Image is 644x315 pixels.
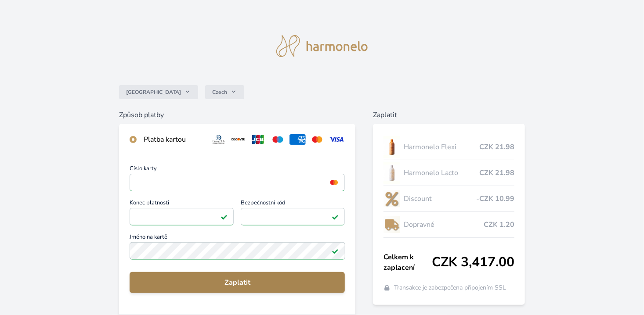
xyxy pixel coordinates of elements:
[119,110,355,120] h6: Způsob platby
[404,219,484,230] span: Dopravné
[484,219,514,230] span: CZK 1.20
[130,272,345,293] button: Zaplatit
[328,179,340,186] img: mc
[270,134,286,145] img: maestro.svg
[373,110,525,120] h6: Zaplatit
[332,213,339,220] img: Platné pole
[210,134,227,145] img: diners.svg
[384,162,400,184] img: CLEAN_LACTO_se_stinem_x-hi-lo.jpg
[404,142,479,152] span: Harmonelo Flexi
[432,254,514,270] span: CZK 3,417.00
[134,176,341,189] iframe: Iframe pro číslo karty
[130,166,345,174] span: Číslo karty
[394,283,506,292] span: Transakce je zabezpečena připojením SSL
[384,252,432,273] span: Celkem k zaplacení
[205,85,244,99] button: Czech
[134,211,230,223] iframe: Iframe pro datum vypršení platnosti
[479,168,514,178] span: CZK 21.98
[230,134,246,145] img: discover.svg
[137,277,338,288] span: Zaplatit
[245,211,341,223] iframe: Iframe pro bezpečnostní kód
[276,35,368,57] img: logo.svg
[309,134,326,145] img: mc.svg
[212,89,227,96] span: Czech
[384,136,400,158] img: CLEAN_FLEXI_se_stinem_x-hi_(1)-lo.jpg
[221,213,228,220] img: Platné pole
[476,193,514,204] span: -CZK 10.99
[384,188,400,210] img: discount-lo.png
[250,134,266,145] img: jcb.svg
[289,134,306,145] img: amex.svg
[479,142,514,152] span: CZK 21.98
[130,200,234,208] span: Konec platnosti
[404,193,476,204] span: Discount
[329,134,345,145] img: visa.svg
[126,89,181,96] span: [GEOGRAPHIC_DATA]
[119,85,198,99] button: [GEOGRAPHIC_DATA]
[241,200,345,208] span: Bezpečnostní kód
[130,234,345,242] span: Jméno na kartě
[332,247,339,254] img: Platné pole
[130,242,345,260] input: Jméno na kartěPlatné pole
[144,134,203,145] div: Platba kartou
[384,214,400,236] img: delivery-lo.png
[404,168,479,178] span: Harmonelo Lacto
